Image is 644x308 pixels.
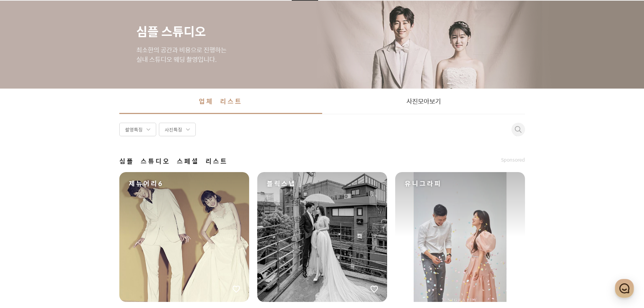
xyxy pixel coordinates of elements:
[267,179,296,188] span: 블릭스냅
[104,224,113,230] span: 설정
[136,1,508,37] h1: 심플 스튜디오
[87,214,130,231] a: 설정
[119,89,322,114] a: 업체 리스트
[159,123,196,136] div: 사진특징
[511,126,520,140] button: 취소
[322,89,525,114] a: 사진모아보기
[2,214,45,231] a: 홈
[501,157,525,163] span: Sponsored
[119,172,249,302] a: 제뉴어리6
[119,123,156,136] div: 촬영특징
[45,214,87,231] a: 대화
[257,172,387,302] a: 블릭스냅
[395,172,525,302] a: 유니그라피
[129,179,160,188] span: 제뉴어리6
[21,224,25,230] span: 홈
[136,45,508,64] p: 최소한의 공간과 비용으로 진행하는 실내 스튜디오 웨딩 촬영입니다.
[405,179,442,188] span: 유니그라피
[62,225,70,230] span: 대화
[119,157,228,166] span: 심플 스튜디오 스페셜 리스트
